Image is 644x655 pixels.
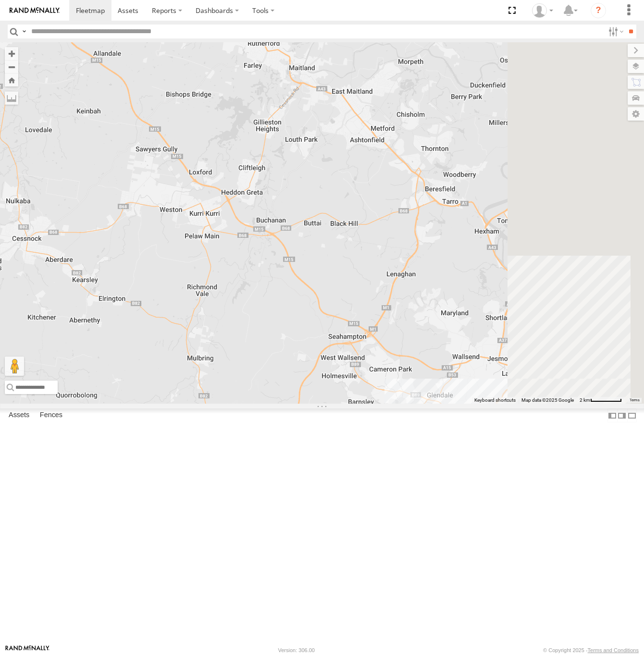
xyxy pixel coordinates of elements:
[627,408,637,422] label: Hide Summary Table
[577,397,625,404] button: Map scale: 2 km per 62 pixels
[605,25,625,38] label: Search Filter Options
[543,647,639,653] div: © Copyright 2025 -
[588,647,639,653] a: Terms and Conditions
[10,7,60,14] img: rand-logo.svg
[474,397,516,404] button: Keyboard shortcuts
[5,74,18,87] button: Zoom Home
[630,398,640,402] a: Terms (opens in new tab)
[5,47,18,60] button: Zoom in
[35,409,67,422] label: Fences
[529,3,557,18] div: Eric Yao
[5,91,18,105] label: Measure
[580,397,590,403] span: 2 km
[5,60,18,74] button: Zoom out
[617,408,627,422] label: Dock Summary Table to the Right
[4,409,34,422] label: Assets
[607,408,617,422] label: Dock Summary Table to the Left
[521,397,574,403] span: Map data ©2025 Google
[278,647,315,653] div: Version: 306.00
[628,107,644,121] label: Map Settings
[591,3,606,18] i: ?
[5,645,50,655] a: Visit our Website
[5,357,24,376] button: Drag Pegman onto the map to open Street View
[20,25,28,38] label: Search Query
